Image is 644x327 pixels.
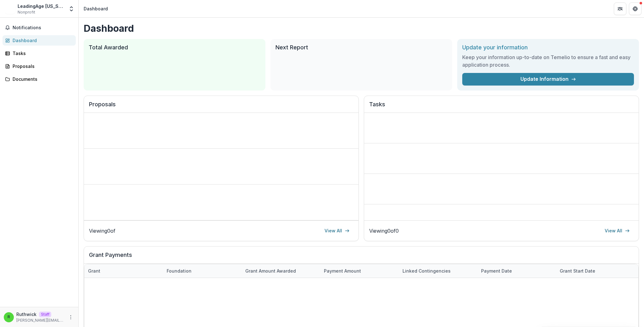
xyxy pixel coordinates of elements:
[13,76,71,82] div: Documents
[89,227,115,235] p: Viewing 0 of
[13,50,71,57] div: Tasks
[462,53,634,69] h3: Keep your information up-to-date on Temelio to ensure a fast and easy application process.
[369,227,399,235] p: Viewing 0 of 0
[84,5,108,12] div: Dashboard
[81,4,110,13] nav: breadcrumb
[321,226,353,236] a: View All
[601,226,634,236] a: View All
[3,48,76,58] a: Tasks
[16,318,64,323] p: [PERSON_NAME][EMAIL_ADDRESS][DOMAIN_NAME]
[89,101,353,113] h2: Proposals
[18,3,64,9] div: LeadingAge [US_STATE]
[614,3,626,15] button: Partners
[89,252,634,263] h2: Grant Payments
[462,73,634,86] a: Update Information
[18,9,35,15] span: Nonprofit
[3,35,76,46] a: Dashboard
[8,315,10,319] div: Ruthwick
[89,44,260,51] h2: Total Awarded
[13,37,71,44] div: Dashboard
[3,74,76,84] a: Documents
[275,44,447,51] h2: Next Report
[67,313,75,321] button: More
[84,23,639,34] h1: Dashboard
[67,3,76,15] button: Open entity switcher
[629,3,641,15] button: Get Help
[13,25,73,30] span: Notifications
[39,312,51,317] p: Staff
[616,299,631,314] button: Open AI Assistant
[3,61,76,71] a: Proposals
[3,23,76,33] button: Notifications
[369,101,634,113] h2: Tasks
[13,63,71,69] div: Proposals
[462,44,634,51] h2: Update your information
[16,311,36,318] p: Ruthwick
